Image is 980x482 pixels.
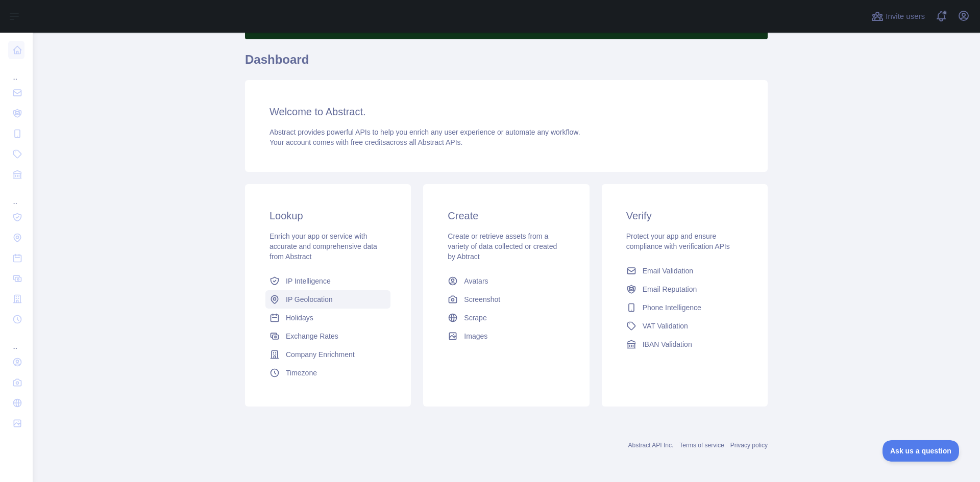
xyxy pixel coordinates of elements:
[444,309,569,327] a: Scrape
[269,209,386,223] h3: Lookup
[643,284,697,294] span: Email Reputation
[444,290,569,309] a: Screenshot
[265,364,390,382] a: Timezone
[628,442,674,449] a: Abstract API Inc.
[269,232,377,261] span: Enrich your app or service with accurate and comprehensive data from Abstract
[444,327,569,345] a: Images
[448,209,565,223] h3: Create
[643,266,693,276] span: Email Validation
[622,298,747,317] a: Phone Intelligence
[626,209,743,223] h3: Verify
[622,317,747,335] a: VAT Validation
[626,232,730,250] span: Protect your app and ensure compliance with verification APIs
[8,186,24,206] div: ...
[269,105,743,119] h3: Welcome to Abstract.
[265,327,390,345] a: Exchange Rates
[269,128,580,136] span: Abstract provides powerful APIs to help you enrich any user experience or automate any workflow.
[265,309,390,327] a: Holidays
[886,11,925,22] span: Invite users
[265,272,390,290] a: IP Intelligence
[730,442,768,449] a: Privacy policy
[8,331,24,351] div: ...
[643,321,688,331] span: VAT Validation
[643,339,692,349] span: IBAN Validation
[643,302,701,313] span: Phone Intelligence
[448,232,557,261] span: Create or retrieve assets from a variety of data collected or created by Abtract
[464,276,488,286] span: Avatars
[286,276,331,286] span: IP Intelligence
[464,331,487,341] span: Images
[622,262,747,280] a: Email Validation
[869,8,927,24] button: Invite users
[265,345,390,364] a: Company Enrichment
[265,290,390,309] a: IP Geolocation
[269,138,462,146] span: Your account comes with across all Abstract APIs.
[444,272,569,290] a: Avatars
[286,349,355,360] span: Company Enrichment
[286,294,333,305] span: IP Geolocation
[464,294,500,305] span: Screenshot
[351,138,386,146] span: free credits
[8,61,24,82] div: ...
[286,368,317,378] span: Timezone
[622,335,747,353] a: IBAN Validation
[679,442,724,449] a: Terms of service
[464,313,486,323] span: Scrape
[245,52,768,76] h1: Dashboard
[622,280,747,298] a: Email Reputation
[883,440,960,462] iframe: Toggle Customer Support
[286,313,313,323] span: Holidays
[286,331,338,341] span: Exchange Rates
